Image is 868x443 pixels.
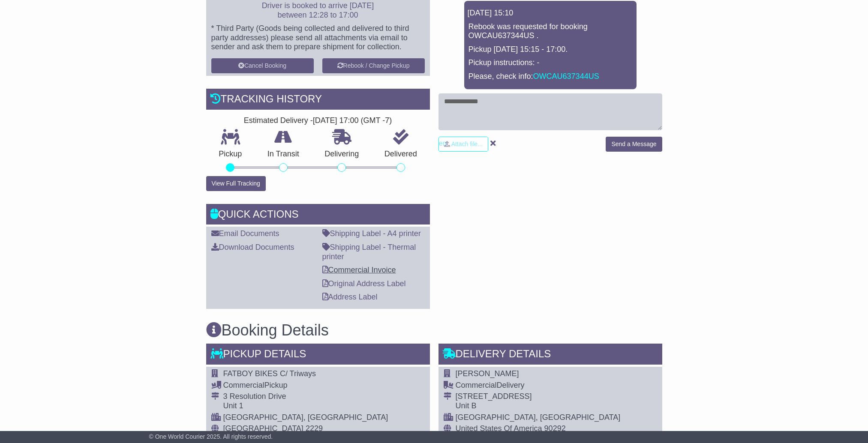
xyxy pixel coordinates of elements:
div: [GEOGRAPHIC_DATA], [GEOGRAPHIC_DATA] [456,413,650,422]
p: Delivered [372,150,430,159]
span: © One World Courier 2025. All rights reserved. [149,433,273,440]
div: Pickup Details [206,344,430,367]
div: Unit 1 [223,401,417,411]
p: Delivering [312,150,372,159]
div: Estimated Delivery - [206,116,430,126]
button: Send a Message [606,137,662,152]
a: Download Documents [211,243,294,251]
span: [GEOGRAPHIC_DATA] [223,424,303,433]
div: [DATE] 15:10 [468,9,633,18]
span: Commercial [223,381,264,389]
button: Cancel Booking [211,58,314,73]
span: United States Of America [456,424,542,433]
span: 2229 [306,424,323,433]
a: Address Label [322,293,378,301]
p: Pickup [DATE] 15:15 - 17:00. [469,45,632,54]
span: 90292 [544,424,566,433]
a: Shipping Label - A4 printer [322,229,421,238]
a: Email Documents [211,229,279,238]
p: * Third Party (Goods being collected and delivered to third party addresses) please send all atta... [211,24,425,52]
a: OWCAU637344US [533,72,599,81]
p: Please, check info: [469,72,632,81]
a: Commercial Invoice [322,266,396,274]
p: In Transit [255,150,312,159]
p: Driver is booked to arrive [DATE] between 12:28 to 17:00 [211,1,425,20]
span: Commercial [456,381,497,389]
div: 3 Resolution Drive [223,392,417,401]
a: Original Address Label [322,279,406,288]
div: [STREET_ADDRESS] [456,392,650,401]
span: [PERSON_NAME] [456,369,519,378]
button: View Full Tracking [206,176,266,191]
div: Unit B [456,401,650,411]
h3: Booking Details [206,322,662,339]
p: Pickup [206,150,255,159]
span: FATBOY BIKES C/ Triways [223,369,316,378]
div: Delivery [456,381,650,390]
div: Tracking history [206,89,430,112]
div: [GEOGRAPHIC_DATA], [GEOGRAPHIC_DATA] [223,413,417,422]
p: Rebook was requested for booking OWCAU637344US . [469,22,632,41]
div: [DATE] 17:00 (GMT -7) [313,116,392,126]
button: Rebook / Change Pickup [322,58,425,73]
div: Delivery Details [439,344,662,367]
a: Shipping Label - Thermal printer [322,243,416,261]
p: Pickup instructions: - [469,58,632,68]
div: Pickup [223,381,417,390]
div: Quick Actions [206,204,430,227]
